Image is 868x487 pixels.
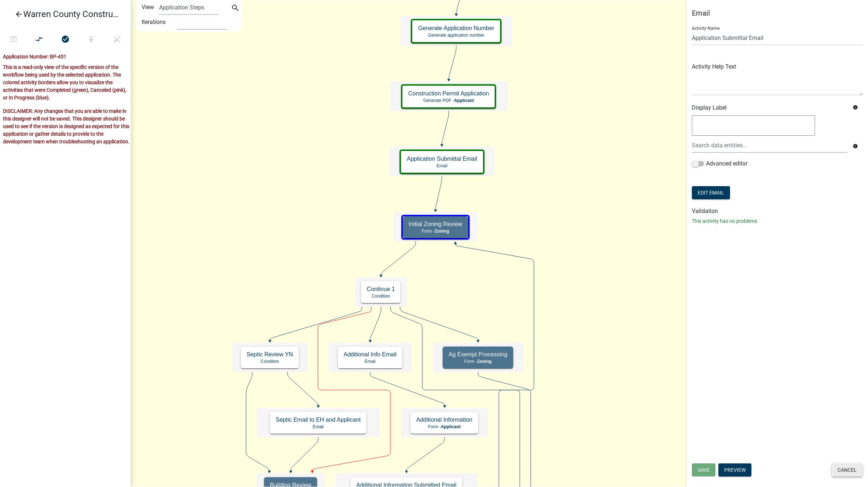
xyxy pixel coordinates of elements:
[718,463,751,476] button: Preview
[409,221,462,228] h5: Initial Zoning Review
[408,90,489,97] h5: Construction Permit Application
[367,294,395,299] p: Condition
[692,186,730,199] button: Edit Email
[832,463,863,476] button: Cancel
[477,359,492,364] span: Zoning
[35,35,44,45] i: compare_arrows
[449,359,507,364] p: Form -
[9,35,18,45] i: open_in_browser
[692,217,863,225] p: This activity has no problems
[407,155,477,162] h5: Application Submittal Email
[409,229,462,234] p: Form -
[416,416,472,423] h5: Additional Information
[6,6,119,22] a: Warren County Construction Permit
[113,35,122,45] i: edit_off
[441,424,461,429] span: Applicant
[853,144,858,149] i: info
[247,351,293,358] h5: Septic Review YN
[692,463,715,476] button: Save
[26,32,52,48] button: Auto Layout
[3,107,131,146] p: DISCLAIMER: Any changes that you are able to make in this designer will not be saved. This design...
[418,25,494,32] h5: Generate Application Number
[449,351,507,358] h5: Ag Exempt Processing
[231,4,240,14] i: search
[408,98,489,103] p: Generate PDF -
[276,416,361,423] h5: Septic Email to EH and Applicant
[104,32,130,48] button: Save
[692,138,847,153] input: Search data entities...
[416,424,472,429] p: Form -
[52,32,78,48] button: No problems
[0,32,130,49] div: Workflow actions
[15,10,23,20] i: arrow_back
[344,351,397,358] h5: Additional Info Email
[692,9,863,17] h5: Email
[418,33,494,38] p: Generate application number
[276,424,361,429] p: Email
[230,3,241,15] button: search
[692,159,747,168] label: Advanced editor
[344,359,397,364] p: Email
[61,35,70,45] i: check_circle
[247,359,293,364] p: Condition
[78,32,104,48] button: Publish
[3,64,131,102] p: This is a read-only view of the specific version of the workflow being used by the selected appli...
[698,467,710,473] span: Save
[87,35,96,45] i: publish
[367,286,395,292] h5: Continue 1
[142,15,166,29] label: Iterations
[692,208,863,214] h6: Validation
[407,163,477,168] p: Email
[3,53,131,64] div: Application Number: BP-451
[454,98,474,103] span: Applicant
[853,105,858,110] i: info
[434,229,449,234] span: Zoning
[0,32,27,48] button: Test Workflow
[692,104,847,111] h6: Display Label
